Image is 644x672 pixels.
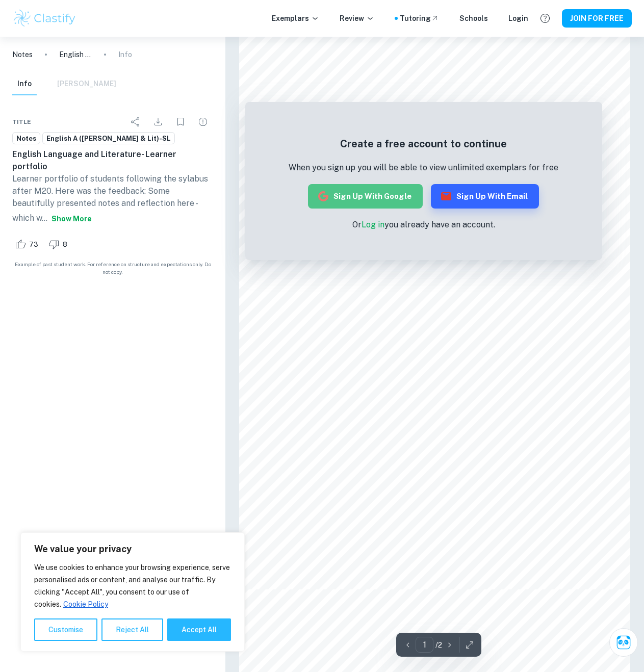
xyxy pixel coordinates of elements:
button: Help and Feedback [536,10,554,27]
button: Info [12,73,37,95]
p: We use cookies to enhance your browsing experience, serve personalised ads or content, and analys... [34,561,231,610]
p: When you sign up you will be able to view unlimited exemplars for free [289,162,558,174]
span: English A ([PERSON_NAME] & Lit)-SL [43,134,174,144]
div: We value your privacy [20,532,245,652]
h6: English Language and Literature- Learner portfolio [12,148,213,173]
button: Customise [34,618,97,641]
button: Sign up with Google [308,184,423,209]
p: / 2 [435,639,442,651]
span: 8 [57,240,73,250]
a: Tutoring [400,13,439,24]
a: Log in [362,220,384,229]
button: Ask Clai [609,628,638,657]
span: 73 [23,240,44,250]
img: Clastify logo [12,8,77,29]
p: Or you already have an account. [289,219,558,231]
div: Report issue [193,112,213,132]
a: Cookie Policy [63,600,109,609]
a: Schools [459,13,488,24]
a: Notes [12,49,33,60]
span: Example of past student work. For reference on structure and expectations only. Do not copy. [12,261,213,276]
p: Exemplars [272,13,319,24]
button: JOIN FOR FREE [562,9,632,28]
button: Sign up with Email [431,184,539,209]
div: Bookmark [170,112,191,132]
p: English Language and Literature- Learner portfolio [59,49,92,60]
span: Notes [13,134,40,144]
p: Learner portfolio of students following the sylabus after M20. Here was the feedback: Some beauti... [12,173,213,228]
div: Like [12,236,44,252]
p: Review [340,13,374,24]
p: We value your privacy [34,543,231,555]
button: Reject All [101,618,163,641]
div: Download [148,112,168,132]
span: Title [12,117,31,126]
button: Show more [47,210,96,228]
button: Accept All [167,618,231,641]
div: Share [125,112,146,132]
p: Info [118,49,132,60]
h5: Create a free account to continue [289,136,558,151]
a: English A ([PERSON_NAME] & Lit)-SL [42,132,175,145]
a: Notes [12,132,40,145]
a: Login [508,13,528,24]
div: Dislike [46,236,73,252]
